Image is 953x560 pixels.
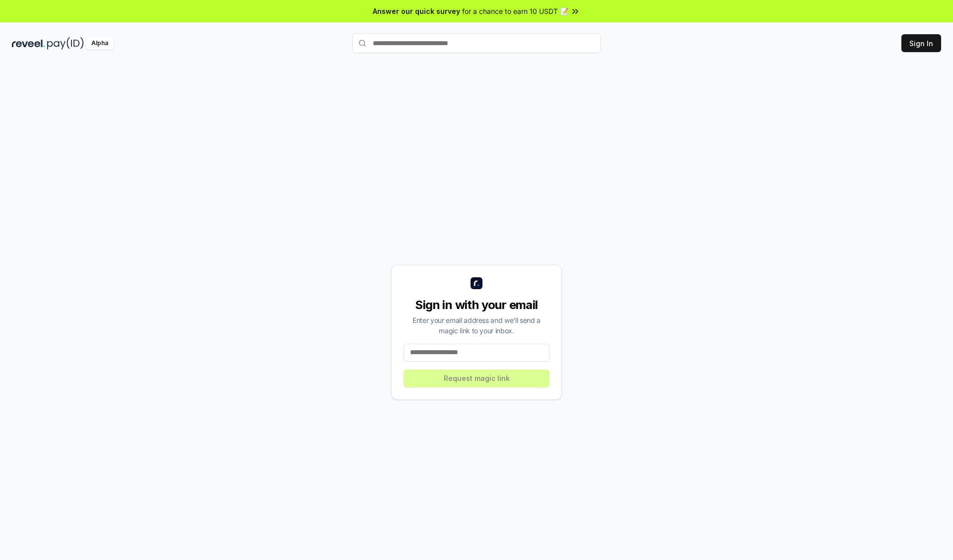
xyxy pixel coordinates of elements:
div: Enter your email address and we’ll send a magic link to your inbox. [404,315,549,336]
span: Answer our quick survey [373,6,460,16]
span: for a chance to earn 10 USDT 📝 [462,6,568,16]
div: Sign in with your email [404,297,549,313]
div: Alpha [86,37,114,50]
img: pay_id [47,37,84,50]
img: logo_small [471,277,482,289]
button: Sign In [901,34,941,52]
img: reveel_dark [12,37,45,50]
